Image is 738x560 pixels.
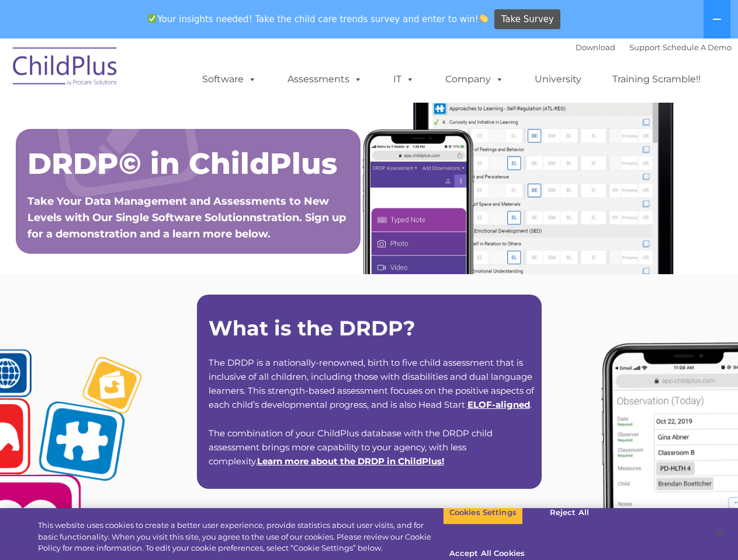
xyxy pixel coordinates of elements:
[209,428,493,467] span: The combination of your ChildPlus database with the DRDP child assessment brings more capability ...
[629,43,660,52] a: Support
[434,68,515,91] a: Company
[663,43,732,52] a: Schedule A Demo
[533,501,606,525] button: Reject All
[601,68,712,91] a: Training Scramble!!
[148,14,157,23] img: ✅
[27,195,346,240] span: Take Your Data Management and Assessments to New Levels with Our Single Software Solutionnstratio...
[209,357,534,410] span: The DRDP is a nationally-renowned, birth to five child assessment that is inclusive of all childr...
[257,456,444,467] span: !
[257,456,442,467] a: Learn more about the DRDP in ChildPlus
[576,43,732,52] font: |
[706,520,732,546] button: Close
[382,68,426,91] a: IT
[190,68,268,91] a: Software
[501,9,554,30] span: Take Survey
[523,68,593,91] a: University
[38,520,443,554] div: This website uses cookies to create a better user experience, provide statistics about user visit...
[276,68,374,91] a: Assessments
[443,501,523,525] button: Cookies Settings
[576,43,615,52] a: Download
[7,39,124,97] img: ChildPlus by Procare Solutions
[209,316,415,341] strong: What is the DRDP?
[494,9,560,30] a: Take Survey
[143,8,493,30] span: Your insights needed! Take the child care trends survey and enter to win!
[467,399,530,410] a: ELOF-aligned
[27,146,337,181] span: DRDP© in ChildPlus
[479,14,488,23] img: 👏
